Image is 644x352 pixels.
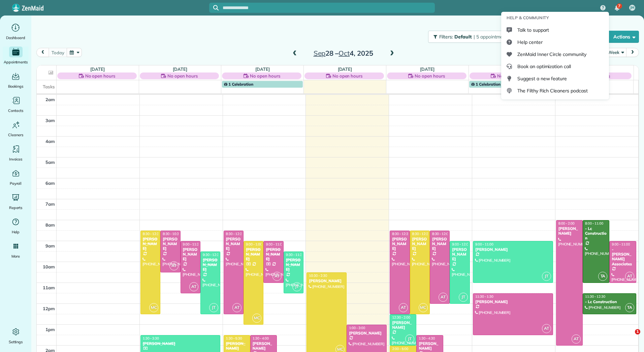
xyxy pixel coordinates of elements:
[11,253,20,260] span: More
[12,229,20,235] span: Help
[163,232,181,236] span: 8:30 - 10:30
[504,72,606,85] a: Suggest a new feature
[439,293,448,302] span: AT
[3,119,29,138] a: Cleaners
[253,336,269,341] span: 1:30 - 4:00
[432,237,448,251] div: [PERSON_NAME]
[3,326,29,345] a: Settings
[517,63,571,70] span: Book an optimization call
[504,36,606,48] a: Help center
[542,324,551,333] span: AT
[173,66,187,72] a: [DATE]
[475,299,551,304] div: [PERSON_NAME]
[143,232,161,236] span: 8:30 - 12:30
[9,204,23,211] span: Reports
[43,285,55,290] span: 11am
[471,82,501,87] span: 1 Celebration
[504,85,606,97] a: The Filthy Rich Cleaners podcast
[497,72,527,79] span: No open hours
[585,226,607,241] div: - Lc Construction
[255,66,270,72] a: [DATE]
[90,66,105,72] a: [DATE]
[85,72,116,79] span: No open hours
[45,97,55,102] span: 2am
[45,222,55,228] span: 8am
[203,253,221,257] span: 9:30 - 12:30
[392,237,408,251] div: [PERSON_NAME]
[507,14,549,21] span: Help & Community
[474,34,525,40] span: | 5 appointments hidden
[558,221,575,226] span: 8:00 - 2:00
[3,47,29,65] a: Appointments
[412,237,428,251] div: [PERSON_NAME]
[45,118,55,123] span: 3am
[167,72,198,79] span: No open hours
[3,71,29,90] a: Bookings
[45,139,55,144] span: 4am
[36,48,49,57] button: prev
[43,306,55,311] span: 12pm
[45,327,55,332] span: 1pm
[625,272,634,281] span: AT
[209,303,218,312] span: JT
[226,232,244,236] span: 8:30 - 12:30
[246,247,261,262] div: [PERSON_NAME]
[252,314,261,323] span: MC
[399,303,408,312] span: AT
[3,192,29,211] a: Reports
[630,5,634,10] span: JH
[439,34,453,40] span: Filters:
[45,180,55,186] span: 6am
[9,156,23,163] span: Invoices
[432,232,450,236] span: 8:30 - 12:00
[309,278,345,283] div: [PERSON_NAME]
[572,334,581,344] span: AT
[475,242,493,246] span: 9:00 - 11:00
[6,34,25,41] span: Dashboard
[265,247,281,262] div: [PERSON_NAME]
[246,242,262,246] span: 9:00 - 1:00
[405,334,414,344] span: JT
[8,131,23,138] span: Cleaners
[45,201,55,207] span: 7am
[162,237,178,251] div: [PERSON_NAME]
[338,66,352,72] a: [DATE]
[608,31,639,43] button: Actions
[226,341,248,351] div: [PERSON_NAME]
[226,237,241,251] div: [PERSON_NAME]
[558,226,581,236] div: [PERSON_NAME]
[605,48,626,57] button: Week
[517,51,586,58] span: ZenMaid Inner Circle community
[142,341,219,346] div: [PERSON_NAME]
[8,107,23,114] span: Contacts
[392,347,408,351] span: 2:00 - 5:00
[9,339,23,345] span: Settings
[419,303,428,312] span: MC
[517,87,588,94] span: The Filthy Rich Cleaners podcast
[3,168,29,187] a: Payroll
[425,31,536,43] a: Filters: Default | 5 appointments hidden
[392,320,414,330] div: [PERSON_NAME]
[202,258,218,272] div: [PERSON_NAME]
[213,5,219,10] svg: Focus search
[419,336,435,341] span: 1:30 - 4:30
[475,294,493,299] span: 11:30 - 1:30
[585,294,605,299] span: 11:30 - 12:30
[517,27,549,33] span: Talk to support
[585,299,634,304] div: - Lc Construction
[598,272,607,281] span: TA
[4,59,28,65] span: Appointments
[3,95,29,114] a: Contacts
[580,72,610,79] span: No open hours
[618,3,620,9] span: 7
[412,232,430,236] span: 8:30 - 12:30
[142,237,158,251] div: [PERSON_NAME]
[252,341,275,351] div: [PERSON_NAME]
[292,282,301,291] span: JT
[149,303,158,312] span: MC
[266,242,284,246] span: 9:00 - 11:00
[8,83,24,90] span: Bookings
[183,247,198,262] div: [PERSON_NAME]
[504,48,606,60] a: ZenMaid Inner Circle community
[625,303,634,312] span: TA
